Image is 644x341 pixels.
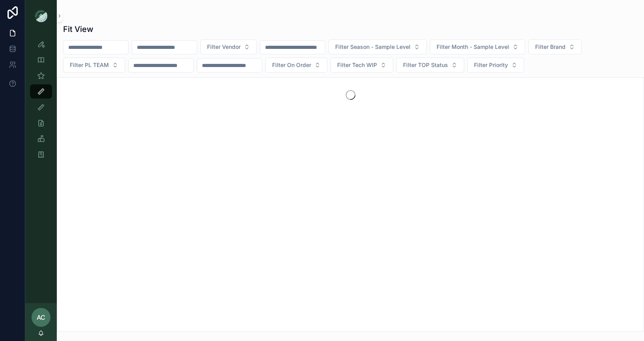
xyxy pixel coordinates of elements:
[335,43,411,51] span: Filter Season - Sample Level
[437,43,509,51] span: Filter Month - Sample Level
[403,61,448,69] span: Filter TOP Status
[337,61,377,69] span: Filter Tech WIP
[35,9,47,22] img: App logo
[63,24,93,35] h1: Fit View
[25,32,57,172] div: scrollable content
[329,39,427,54] button: Select Button
[474,61,508,69] span: Filter Priority
[535,43,566,51] span: Filter Brand
[430,39,525,54] button: Select Button
[396,58,464,73] button: Select Button
[528,39,582,54] button: Select Button
[207,43,241,51] span: Filter Vendor
[200,39,257,54] button: Select Button
[265,58,327,73] button: Select Button
[37,313,45,322] span: AC
[330,58,393,73] button: Select Button
[467,58,524,73] button: Select Button
[63,58,125,73] button: Select Button
[272,61,311,69] span: Filter On Order
[70,61,109,69] span: Filter PL TEAM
